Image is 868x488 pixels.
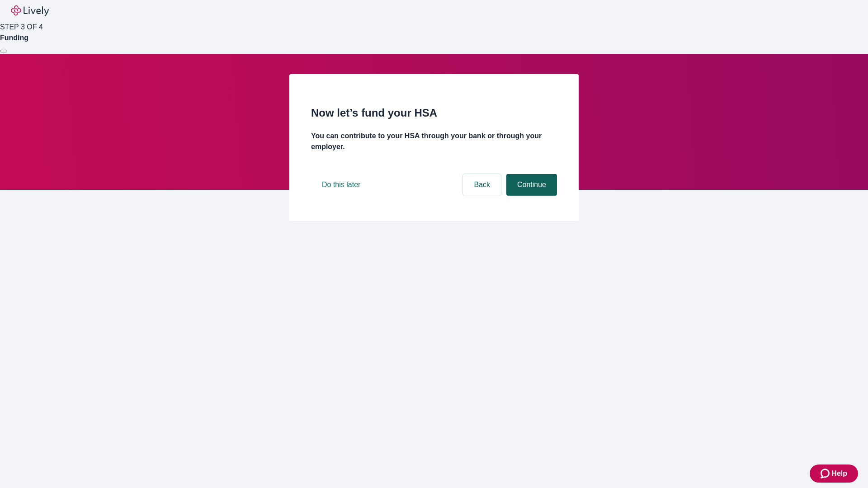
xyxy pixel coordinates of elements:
span: Help [831,468,847,479]
img: Lively [11,5,49,16]
button: Continue [506,174,557,196]
svg: Zendesk support icon [821,468,831,479]
button: Do this later [311,174,371,196]
button: Back [463,174,501,196]
h2: Now let’s fund your HSA [311,105,557,121]
button: Zendesk support iconHelp [810,465,858,483]
h4: You can contribute to your HSA through your bank or through your employer. [311,131,557,152]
